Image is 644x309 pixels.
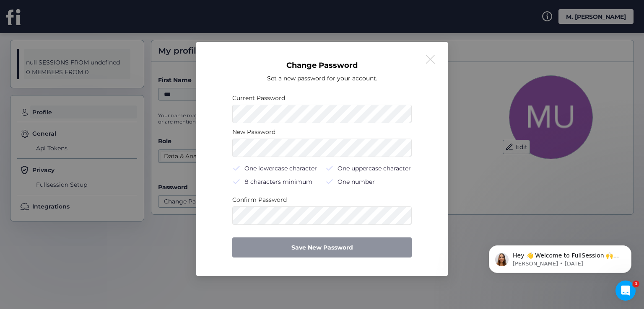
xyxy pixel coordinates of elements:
div: 8 characters minimum [244,177,312,187]
div: New Password [232,127,412,136]
iframe: Intercom live chat [615,281,636,301]
iframe: Intercom notifications message [476,228,644,286]
div: One uppercase character [338,163,411,173]
div: Current Password [232,93,412,103]
button: Save New Password [232,237,412,257]
div: One lowercase character [244,163,317,173]
div: Set a new password for your account. [267,73,377,83]
div: Change Password [286,60,358,70]
span: 1 [633,281,639,287]
div: Confirm Password [232,195,412,204]
div: One number [338,177,375,187]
